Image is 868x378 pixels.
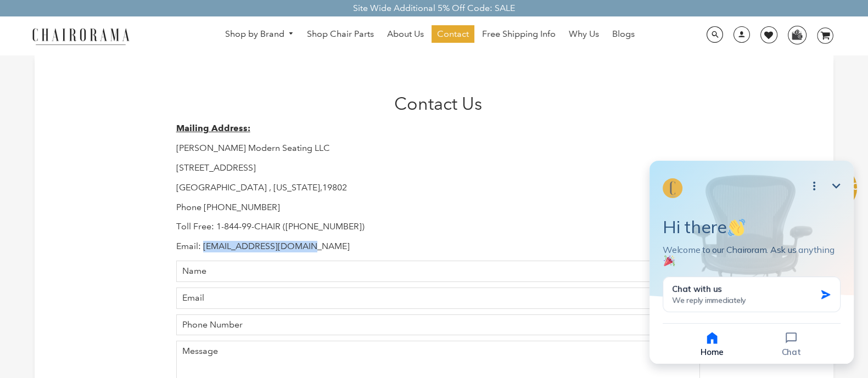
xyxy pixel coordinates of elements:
h1: Contact Us [176,93,701,114]
a: About Us [382,25,429,43]
a: Why Us [563,25,604,43]
span: Free Shipping Info [482,29,556,40]
span: Shop Chair Parts [307,29,374,40]
a: Free Shipping Info [477,25,561,43]
a: Shop Chair Parts [301,25,379,43]
span: Why Us [569,29,599,40]
iframe: Tidio Chat [635,147,868,378]
input: Name [176,261,701,282]
span: Contact [437,29,469,40]
img: chairorama [26,26,136,46]
strong: Mailing Address: [176,123,250,133]
span: About Us [387,29,424,40]
input: Email [176,287,701,309]
input: Phone Number [176,314,701,336]
p: Email: [EMAIL_ADDRESS][DOMAIN_NAME] [176,241,701,252]
a: Shop by Brand [220,26,300,43]
nav: DesktopNavigation [182,25,677,46]
p: [STREET_ADDRESS] [176,162,701,174]
p: Phone [PHONE_NUMBER] [176,202,701,213]
span: Blogs [612,29,635,40]
p: [GEOGRAPHIC_DATA] , [US_STATE],19802 [176,182,701,194]
img: WhatsApp_Image_2024-07-12_at_16.23.01.webp [788,26,805,43]
a: Contact [432,25,474,43]
p: [PERSON_NAME] Modern Seating LLC [176,143,701,154]
p: Toll Free: 1-844-99-CHAIR ([PHONE_NUMBER]) [176,221,701,233]
a: Blogs [607,25,640,43]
